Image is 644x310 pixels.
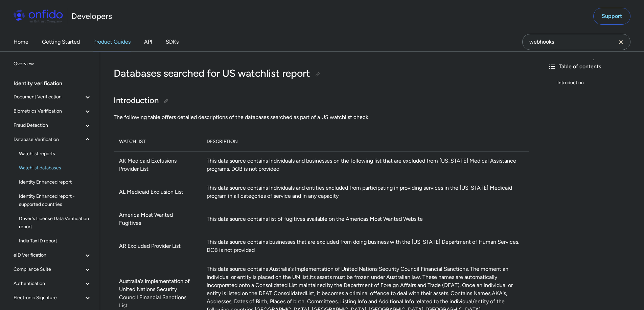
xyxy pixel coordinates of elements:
[19,237,92,245] span: India Tax ID report
[19,164,92,172] span: Watchlist databases
[11,277,94,290] button: Authentication
[114,132,201,151] th: Watchlist
[548,63,639,71] div: Table of contents
[11,248,94,262] button: eID Verification
[14,60,92,68] span: Overview
[201,132,529,151] th: Description
[16,190,94,211] a: Identity Enhanced report - supported countries
[93,32,131,51] a: Product Guides
[16,212,94,234] a: Driver's License Data Verification report
[14,9,63,23] img: Onfido Logo
[11,133,94,146] button: Database Verification
[14,107,84,115] span: Biometrics Verification
[16,147,94,161] a: Watchlist reports
[11,104,94,118] button: Biometrics Verification
[114,67,529,80] h1: Databases searched for US watchlist report
[14,265,84,273] span: Compliance Suite
[14,32,28,51] a: Home
[42,32,80,51] a: Getting Started
[16,161,94,175] a: Watchlist databases
[114,95,529,106] h2: Introduction
[11,291,94,305] button: Electronic Signature
[201,151,529,178] td: This data source contains Individuals and businesses on the following list that are excluded from...
[114,113,529,121] p: The following table offers detailed descriptions of the databases searched as part of a US watchl...
[114,206,201,233] td: America Most Wanted Fugitives
[201,233,529,260] td: This data source contains businesses that are excluded from doing business with the [US_STATE] De...
[16,175,94,189] a: Identity Enhanced report
[14,93,84,101] span: Document Verification
[14,294,84,302] span: Electronic Signature
[19,192,92,209] span: Identity Enhanced report - supported countries
[14,280,84,288] span: Authentication
[11,90,94,104] button: Document Verification
[14,121,84,129] span: Fraud Detection
[14,251,84,259] span: eID Verification
[114,233,201,260] td: AR Excluded Provider List
[19,178,92,186] span: Identity Enhanced report
[166,32,179,51] a: SDKs
[557,79,639,87] a: Introduction
[201,178,529,206] td: This data source contains Individuals and entities excluded from participating in providing servi...
[16,234,94,248] a: India Tax ID report
[11,263,94,276] button: Compliance Suite
[114,178,201,206] td: AL Medicaid Exclusion List
[11,119,94,132] button: Fraud Detection
[201,206,529,233] td: This data source contains list of fugitives available on the Americas Most Wanted Website
[593,8,630,25] a: Support
[19,215,92,231] span: Driver's License Data Verification report
[71,11,112,22] h1: Developers
[14,77,97,90] div: Identity verification
[617,38,625,46] svg: Clear search field button
[144,32,152,51] a: API
[19,150,92,158] span: Watchlist reports
[11,57,94,71] a: Overview
[14,136,84,144] span: Database Verification
[114,151,201,178] td: AK Medicaid Exclusions Provider List
[522,34,630,50] input: Onfido search input field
